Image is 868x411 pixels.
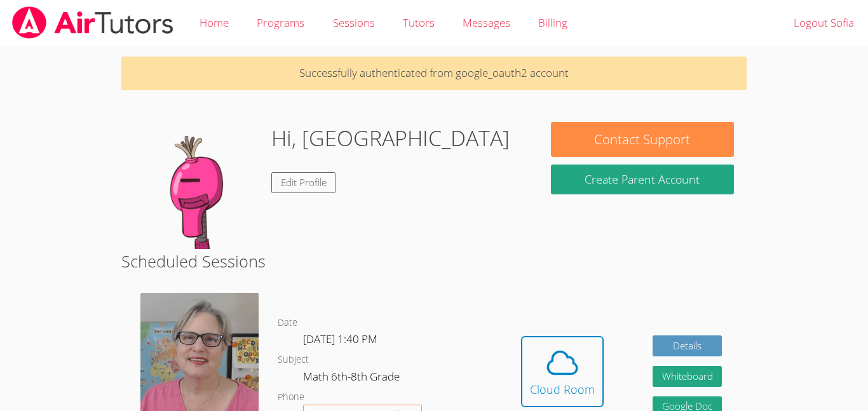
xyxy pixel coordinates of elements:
button: Contact Support [551,122,734,157]
h2: Scheduled Sessions [121,249,747,273]
dd: Math 6th-8th Grade [303,368,402,389]
dt: Date [278,315,297,331]
a: Edit Profile [271,172,336,193]
a: Details [653,335,722,356]
button: Create Parent Account [551,165,734,194]
h1: Hi, [GEOGRAPHIC_DATA] [271,122,510,154]
span: [DATE] 1:40 PM [303,332,377,346]
button: Whiteboard [653,366,722,387]
p: Successfully authenticated from google_oauth2 account [121,57,747,90]
div: Cloud Room [530,381,595,398]
dt: Phone [278,389,304,405]
button: Cloud Room [521,336,604,407]
span: Messages [463,15,510,30]
img: airtutors_banner-c4298cdbf04f3fff15de1276eac7730deb9818008684d7c2e4769d2f7ddbe033.png [11,6,175,39]
dt: Subject [278,352,309,368]
img: default.png [134,122,261,249]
